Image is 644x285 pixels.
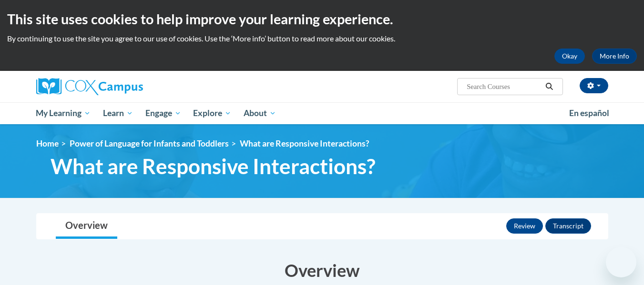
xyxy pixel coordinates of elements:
[606,247,636,277] iframe: Botón para iniciar la ventana de mensajería
[506,218,543,234] button: Review
[97,102,139,124] a: Learn
[30,102,97,124] a: My Learning
[7,10,637,29] h2: This site uses cookies to help improve your learning experience.
[56,214,117,239] a: Overview
[193,108,231,119] span: Explore
[592,49,637,64] a: More Info
[240,138,369,148] span: What are Responsive Interactions?
[563,103,615,123] a: En español
[51,154,376,179] span: What are Responsive Interactions?
[145,108,181,119] span: Engage
[545,218,591,234] button: Transcript
[36,78,143,95] img: Cox Campus
[244,108,276,119] span: About
[237,102,282,124] a: About
[36,258,608,282] h3: Overview
[22,102,623,124] div: Main menu
[569,108,609,118] span: En español
[36,78,217,95] a: Cox Campus
[103,108,133,119] span: Learn
[554,49,585,64] button: Okay
[187,102,237,124] a: Explore
[36,138,59,148] a: Home
[580,78,608,93] button: Account Settings
[542,81,556,92] button: Search
[36,108,91,119] span: My Learning
[139,102,187,124] a: Engage
[7,33,637,44] p: By continuing to use the site you agree to our use of cookies. Use the ‘More info’ button to read...
[70,138,229,148] a: Power of Language for Infants and Toddlers
[466,81,542,92] input: Search Courses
